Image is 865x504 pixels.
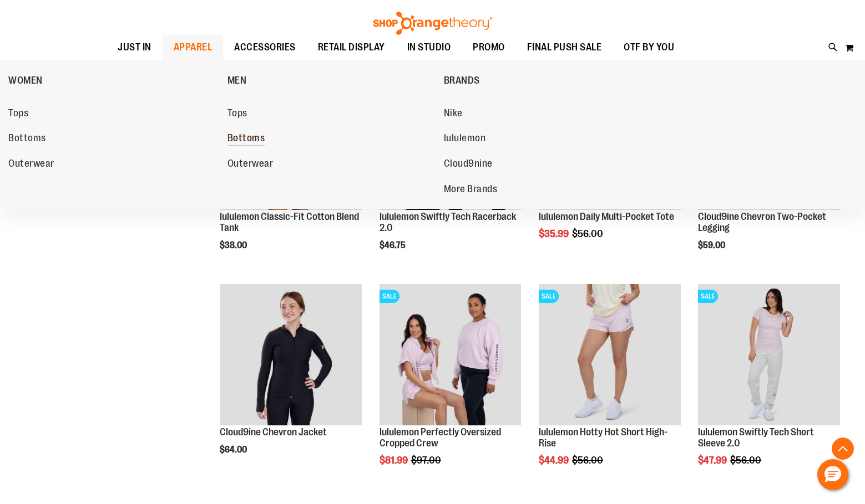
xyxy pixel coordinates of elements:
[380,284,522,426] img: lululemon Perfectly Oversized Cropped Crew
[380,211,516,233] a: lululemon Swiftly Tech Racerback 2.0
[572,228,605,239] span: $56.00
[444,132,486,146] span: lululemon
[516,35,613,60] a: FINAL PUSH SALE
[444,75,480,89] span: BRANDS
[227,107,247,121] span: Tops
[227,128,433,148] a: Bottoms
[539,228,570,239] span: $35.99
[220,240,249,250] span: $38.00
[118,35,151,60] span: JUST IN
[307,35,396,60] a: RETAIL DISPLAY
[533,279,686,494] div: product
[214,279,367,484] div: product
[227,66,438,95] a: MEN
[444,158,493,172] span: Cloud9nine
[227,104,433,124] a: Tops
[539,284,681,426] img: lululemon Hotty Hot Short High-Rise
[698,284,840,426] img: lululemon Swiftly Tech Short Sleeve 2.0
[380,284,522,428] a: lululemon Perfectly Oversized Cropped CrewSALE
[539,426,667,449] a: lululemon Hotty Hot Short High-Rise
[698,211,826,233] a: Cloud9ine Chevron Two-Pocket Legging
[227,75,247,89] span: MEN
[817,459,848,490] button: Hello, have a question? Let’s chat.
[220,284,362,426] img: Cloud9ine Chevron Jacket
[832,438,854,460] button: Back To Top
[730,455,763,466] span: $56.00
[539,455,570,466] span: $44.99
[8,66,222,95] a: WOMEN
[223,35,307,60] a: ACCESSORIES
[613,35,685,60] a: OTF BY YOU
[698,426,814,449] a: lululemon Swiftly Tech Short Sleeve 2.0
[444,183,498,197] span: More Brands
[234,35,296,60] span: ACCESSORIES
[473,35,505,60] span: PROMO
[318,35,385,60] span: RETAIL DISPLAY
[444,107,463,121] span: Nike
[380,455,409,466] span: $81.99
[527,35,602,60] span: FINAL PUSH SALE
[174,35,213,60] span: APPAREL
[698,455,729,466] span: $47.99
[227,132,265,146] span: Bottoms
[8,158,54,172] span: Outerwear
[539,284,681,428] a: lululemon Hotty Hot Short High-RiseSALE
[8,107,28,121] span: Tops
[380,426,501,449] a: lululemon Perfectly Oversized Cropped Crew
[8,75,43,89] span: WOMEN
[220,445,249,455] span: $64.00
[220,284,362,428] a: Cloud9ine Chevron Jacket
[163,35,224,60] a: APPAREL
[220,211,359,233] a: lululemon Classic-Fit Cotton Blend Tank
[380,240,407,250] span: $46.75
[380,290,399,303] span: SALE
[374,279,527,494] div: product
[411,455,443,466] span: $97.00
[698,290,718,303] span: SALE
[692,279,846,494] div: product
[698,240,727,250] span: $59.00
[107,35,163,60] a: JUST IN
[539,290,559,303] span: SALE
[372,12,494,35] img: Shop Orangetheory
[539,211,674,222] a: lululemon Daily Multi-Pocket Tote
[220,426,327,438] a: Cloud9ine Chevron Jacket
[444,66,657,95] a: BRANDS
[227,154,433,174] a: Outerwear
[227,158,274,172] span: Outerwear
[572,455,605,466] span: $56.00
[698,284,840,428] a: lululemon Swiftly Tech Short Sleeve 2.0SALE
[8,132,46,146] span: Bottoms
[407,35,451,60] span: IN STUDIO
[462,35,516,60] a: PROMO
[396,35,462,60] a: IN STUDIO
[624,35,674,60] span: OTF BY YOU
